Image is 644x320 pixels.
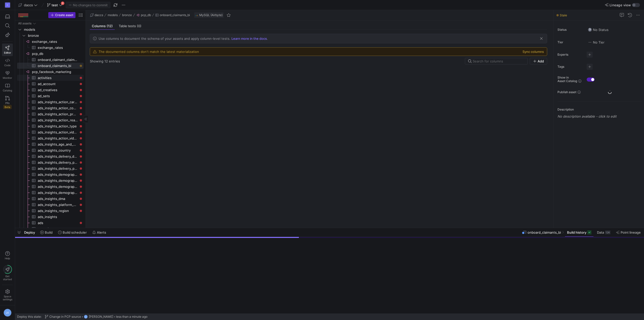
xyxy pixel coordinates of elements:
[17,177,84,184] a: ads_insights_demographics_country​​​​​​​​​
[46,2,64,8] button: test
[17,202,84,208] a: ads_insights_platform_and_device​​​​​​​​​
[17,32,84,39] div: Press SPACE to select this row.
[17,87,84,93] div: Press SPACE to select this row.
[565,228,594,237] button: Build history
[557,114,642,118] p: No description available - click to edit
[18,22,31,25] div: All assets
[2,69,13,81] a: Monitor
[17,20,84,26] div: Press SPACE to select this row.
[17,159,84,165] a: ads_insights_delivery_platform_and_device_platform​​​​​​​​​
[17,165,84,171] div: Press SPACE to select this row.
[38,129,78,135] span: ads_insights_action_video_sound​​​​​​​​​
[160,13,190,17] span: onboard_claimants_bi
[4,64,11,67] span: Code
[588,40,605,44] span: No Tier
[99,50,199,54] div: The documented columns don't match the latest materialization
[17,87,84,93] a: ad_creatives​​​​​​​​​
[17,123,84,129] div: Press SPACE to select this row.
[38,214,78,220] span: ads_insights​​​​​​​​​
[17,93,84,99] a: ad_sets​​​​​​​​​
[5,101,10,104] span: PRs
[97,230,106,234] span: Alerts
[38,105,78,111] span: ads_insights_action_conversion_device​​​​​​​​​
[557,41,583,44] span: Tier
[528,230,561,234] span: onboard_claimants_bi
[90,59,120,63] div: Showing 12 entries
[2,44,13,56] a: Editor
[538,59,544,63] span: Add
[614,228,643,237] button: Point lineage
[38,226,78,232] span: campaigns​​​​​​​​​
[605,230,611,234] div: 12K
[17,105,84,111] div: Press SPACE to select this row.
[32,51,83,57] span: pcp_db​​​​​​​​
[106,12,119,18] button: models
[621,230,641,234] span: Point lineage
[38,135,78,141] span: ads_insights_action_video_type​​​​​​​​​
[17,63,84,69] a: onboard_claimants_bi​​​​​​​​​
[3,76,12,79] span: Monitor
[116,315,147,318] span: less than a minute ago
[84,315,88,319] div: LK
[17,184,84,190] a: ads_insights_demographics_dma_region​​​​​​​​​
[17,214,84,220] div: Press SPACE to select this row.
[38,87,78,93] span: ad_creatives​​​​​​​​​
[38,208,78,214] span: ads_insights_region​​​​​​​​​
[49,315,81,318] span: Change in PCP source
[38,123,78,129] span: ads_insights_action_type​​​​​​​​​
[121,12,133,18] button: bronze
[28,33,83,39] span: bronze
[560,13,567,17] span: Stale
[38,45,78,51] span: exchange_rates​​​​​​​​​
[119,24,141,28] span: Table tests
[17,69,84,75] a: pcp_facebook_marketing​​​​​​​​
[38,63,78,69] span: onboard_claimants_bi​​​​​​​​​
[17,141,84,147] a: ads_insights_age_and_gender​​​​​​​​​
[95,13,103,17] span: daccs
[17,220,84,226] div: Press SPACE to select this row.
[38,111,78,117] span: ads_insights_action_product_id​​​​​​​​​
[17,69,84,75] div: Press SPACE to select this row.
[473,59,525,63] input: Search for columns
[17,159,84,165] div: Press SPACE to select this row.
[17,171,84,177] div: Press SPACE to select this row.
[38,81,78,87] span: ad_account​​​​​​​​​
[17,45,84,51] a: exchange_rates​​​​​​​​​
[137,24,141,28] span: (0)
[38,148,78,153] span: ads_insights_country​​​​​​​​​
[17,135,84,141] a: ads_insights_action_video_type​​​​​​​​​
[44,313,149,320] button: Change in PCP sourceLK[PERSON_NAME]less than a minute ago
[17,123,84,129] a: ads_insights_action_type​​​​​​​​​
[24,230,35,234] span: Deploy
[17,141,84,147] div: Press SPACE to select this row.
[587,39,606,46] button: No tierNo Tier
[99,37,271,41] div: .
[199,13,223,17] span: MySQL (Airbyte)
[17,75,84,81] a: activities​​​​​​​​​
[522,50,544,54] button: Sync columns
[38,160,78,165] span: ads_insights_delivery_platform_and_device_platform​​​​​​​​​
[17,202,84,208] div: Press SPACE to select this row.
[17,184,84,190] div: Press SPACE to select this row.
[89,12,104,18] button: daccs
[17,105,84,111] a: ads_insights_action_conversion_device​​​​​​​​​
[63,230,87,234] span: Build scheduler
[17,220,84,226] a: ads​​​​​​​​​
[2,81,13,94] a: Catalog
[38,117,78,123] span: ads_insights_action_reaction​​​​​​​​​
[557,108,642,111] p: Description
[32,69,83,75] span: pcp_facebook_marketing​​​​​​​​
[195,14,198,17] img: undefined
[17,2,39,8] button: daccs
[38,172,78,177] span: ads_insights_demographics_age​​​​​​​​​
[3,89,12,92] span: Catalog
[141,13,151,17] span: pcp_db
[3,275,12,281] span: Get started
[38,228,55,237] button: Build
[38,141,78,147] span: ads_insights_age_and_gender​​​​​​​​​
[17,147,84,153] div: Press SPACE to select this row.
[122,13,132,17] span: bronze
[17,51,84,57] div: Press SPACE to select this row.
[2,249,13,262] button: Help
[17,39,84,45] a: exchange_rates​​​​​​​​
